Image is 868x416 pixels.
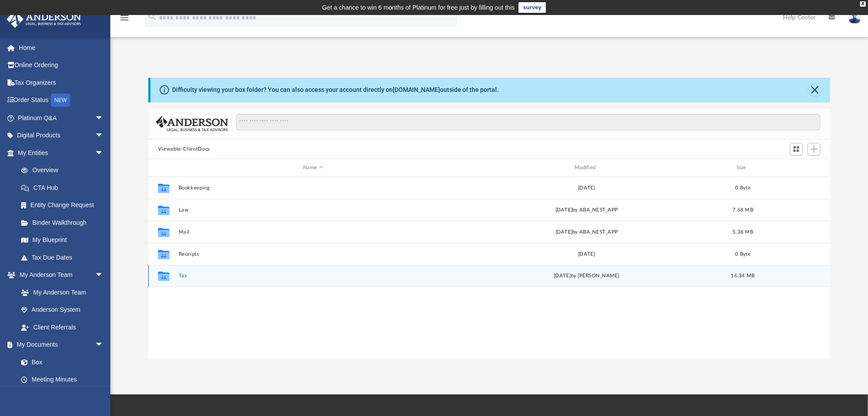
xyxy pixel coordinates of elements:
a: Online Ordering [6,57,117,74]
a: Order StatusNEW [6,91,117,110]
a: My Anderson Team [12,284,108,301]
div: [DATE] [452,250,721,258]
div: close [860,1,866,7]
div: id [152,164,174,172]
button: Bookkeeping [178,185,448,191]
span: 5.38 MB [733,230,753,234]
div: [DATE] by [PERSON_NAME] [452,272,721,280]
button: Mail [178,229,448,235]
button: Tax [178,273,448,279]
div: Get a chance to win 6 months of Platinum for free just by filling out this [322,2,515,13]
div: grid [148,177,830,359]
a: Binder Walkthrough [12,214,117,231]
span: 0 Byte [735,252,751,257]
img: Anderson Advisors Platinum Portal [4,11,84,28]
span: arrow_drop_down [95,144,113,162]
a: Home [6,39,117,57]
a: menu [119,17,130,23]
a: Anderson System [12,301,113,319]
i: search [147,12,157,22]
button: Viewable-ClientDocs [158,145,210,153]
a: Tax Organizers [6,74,117,91]
div: Modified [451,164,721,172]
a: [DOMAIN_NAME] [393,86,440,93]
div: Name [178,164,447,172]
a: survey [519,2,546,13]
a: My Documentsarrow_drop_down [6,336,113,354]
div: NEW [51,94,70,107]
input: Search files and folders [236,114,821,131]
a: Entity Change Request [12,197,117,214]
button: Close [808,84,821,96]
button: Law [178,207,448,213]
button: Receipts [178,251,448,257]
button: Add [808,143,821,155]
button: Switch to Grid View [790,143,803,155]
a: My Blueprint [12,231,113,249]
div: Size [725,164,760,172]
a: Tax Due Dates [12,249,117,266]
span: 7.68 MB [733,208,753,212]
img: User Pic [848,11,861,24]
span: arrow_drop_down [95,127,113,145]
span: arrow_drop_down [95,336,113,354]
a: Box [12,353,108,371]
div: id [764,164,826,172]
a: My Anderson Teamarrow_drop_down [6,266,113,284]
div: [DATE] by ABA_NEST_APP [452,206,721,214]
a: Digital Productsarrow_drop_down [6,127,117,144]
span: arrow_drop_down [95,266,113,284]
a: Meeting Minutes [12,371,113,389]
span: arrow_drop_down [95,109,113,127]
span: 16.34 MB [731,273,755,278]
div: [DATE] [452,184,721,192]
a: My Entitiesarrow_drop_down [6,144,117,162]
a: CTA Hub [12,179,117,197]
div: [DATE] by ABA_NEST_APP [452,228,721,236]
div: Difficulty viewing your box folder? You can also access your account directly on outside of the p... [172,85,499,95]
a: Platinum Q&Aarrow_drop_down [6,109,117,127]
a: Client Referrals [12,318,113,336]
a: Overview [12,162,117,179]
i: menu [119,12,130,23]
span: 0 Byte [735,185,751,190]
